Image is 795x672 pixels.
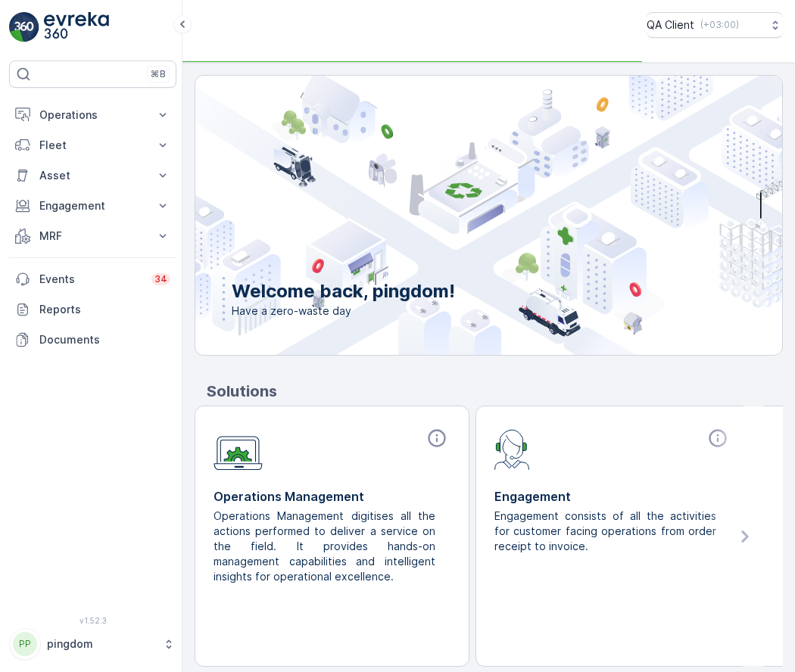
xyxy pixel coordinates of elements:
p: Welcome back, pingdom! [232,279,455,303]
img: city illustration [127,76,782,355]
p: Engagement [39,198,146,213]
p: ⌘B [151,68,166,80]
span: Have a zero-waste day [232,303,455,319]
img: logo [9,12,39,42]
p: Reports [39,302,170,317]
button: QA Client(+03:00) [647,12,783,38]
p: Solutions [207,380,783,403]
button: Fleet [9,130,176,160]
p: Events [39,272,142,287]
a: Reports [9,294,176,325]
p: Engagement [494,487,731,506]
button: Operations [9,100,176,130]
p: Asset [39,168,146,183]
p: 34 [154,273,167,285]
p: MRF [39,229,146,244]
p: Operations Management digitises all the actions performed to deliver a service on the field. It p... [214,509,438,584]
button: PPpingdom [9,628,176,660]
button: Engagement [9,191,176,221]
a: Documents [9,325,176,355]
img: module-icon [494,428,530,470]
p: pingdom [47,636,155,652]
img: module-icon [214,428,263,471]
p: Engagement consists of all the activities for customer facing operations from order receipt to in... [494,509,719,554]
p: QA Client [647,17,694,33]
button: Asset [9,160,176,191]
p: ( +03:00 ) [700,19,739,31]
span: v 1.52.3 [9,616,176,625]
button: MRF [9,221,176,251]
p: Fleet [39,138,146,153]
div: PP [13,632,37,656]
img: logo_light-DOdMpM7g.png [44,12,109,42]
p: Operations [39,107,146,123]
a: Events34 [9,264,176,294]
p: Operations Management [214,487,450,506]
p: Documents [39,332,170,347]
